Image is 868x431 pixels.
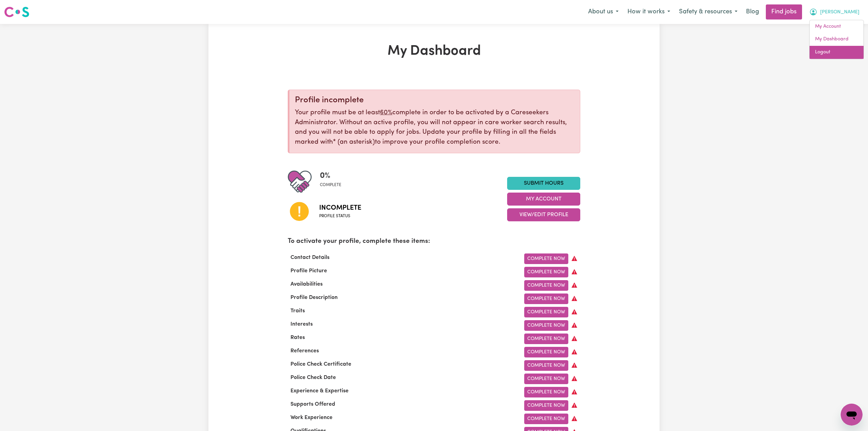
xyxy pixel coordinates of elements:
a: Complete Now [524,293,568,304]
button: How it works [623,5,675,19]
span: Availabilities [288,282,325,287]
span: Supports Offered [288,402,338,407]
a: Complete Now [524,253,568,264]
span: Police Check Certificate [288,362,354,367]
button: My Account [805,5,864,19]
span: Work Experience [288,415,335,420]
span: Experience & Expertise [288,388,351,394]
a: Complete Now [524,334,568,344]
div: My Account [809,20,864,59]
a: My Dashboard [810,33,864,46]
button: My Account [507,193,580,206]
span: Profile status [319,213,361,219]
a: Complete Now [524,374,568,384]
span: an asterisk [333,139,375,145]
a: Blog [742,4,763,19]
a: Complete Now [524,400,568,411]
span: Profile Description [288,295,340,300]
a: Complete Now [524,320,568,331]
img: Careseekers logo [4,6,29,18]
span: Rates [288,335,308,340]
span: complete [320,182,341,188]
span: Traits [288,308,308,314]
a: Submit Hours [507,177,580,190]
span: Contact Details [288,255,332,260]
h1: My Dashboard [288,43,580,60]
div: Profile incomplete [295,95,574,105]
span: Profile Picture [288,268,330,274]
span: Incomplete [319,203,361,213]
a: Complete Now [524,387,568,397]
button: About us [584,5,623,19]
u: 60% [380,109,392,116]
a: Complete Now [524,347,568,357]
span: [PERSON_NAME] [820,9,859,16]
a: Careseekers logo [4,4,29,20]
button: View/Edit Profile [507,208,580,221]
a: Complete Now [524,307,568,317]
a: My Account [810,20,864,33]
a: Complete Now [524,280,568,291]
div: Profile completeness: 0% [320,170,347,194]
span: 0 % [320,170,341,182]
span: Police Check Date [288,375,339,380]
a: Complete Now [524,414,568,424]
p: Your profile must be at least complete in order to be activated by a Careseekers Administrator. W... [295,108,574,147]
p: To activate your profile, complete these items: [288,237,580,247]
a: Complete Now [524,267,568,277]
iframe: Button to launch messaging window [841,404,863,426]
a: Find jobs [766,4,802,19]
span: Interests [288,322,315,327]
a: Logout [810,46,864,59]
button: Safety & resources [675,5,742,19]
a: Complete Now [524,360,568,371]
span: References [288,348,322,354]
